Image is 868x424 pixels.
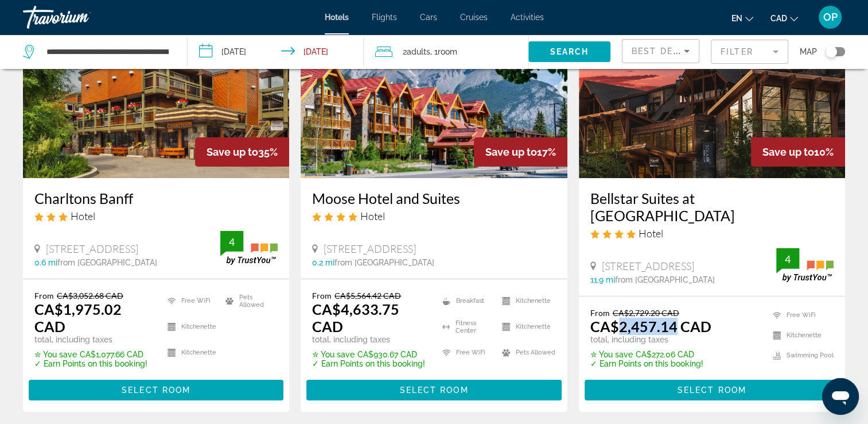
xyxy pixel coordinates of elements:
[590,318,711,335] ins: CA$2,457.14 CAD
[34,350,77,359] span: ✮ You save
[312,350,427,359] p: CA$930.67 CAD
[334,291,401,300] del: CA$5,564.42 CAD
[162,317,220,337] li: Kitchenette
[639,227,663,240] span: Hotel
[590,227,834,240] div: 4 star Hotel
[822,378,859,415] iframe: Button to launch messaging window
[122,386,190,395] span: Select Room
[34,300,122,335] ins: CA$1,975.02 CAD
[407,47,430,56] span: Adults
[590,275,615,284] span: 11.9 mi
[590,308,610,318] span: From
[34,350,153,359] p: CA$1,077.66 CAD
[485,146,537,158] span: Save up to
[767,348,834,363] li: Swimming Pool
[306,380,561,400] button: Select Room
[220,235,243,249] div: 4
[437,291,496,311] li: Breakfast
[312,210,555,222] div: 4 star Hotel
[590,350,633,359] span: ✮ You save
[823,11,838,23] span: OP
[372,13,397,22] a: Flights
[34,190,278,207] a: Charltons Banff
[815,5,845,29] button: User Menu
[34,291,54,300] span: From
[800,44,817,60] span: Map
[188,34,364,69] button: Check-in date: Sep 26, 2025 Check-out date: Sep 30, 2025
[34,210,278,222] div: 3 star Hotel
[632,47,691,56] span: Best Deals
[23,2,138,32] a: Travorium
[306,383,561,395] a: Select Room
[29,380,283,400] button: Select Room
[195,137,289,167] div: 35%
[602,260,694,272] span: [STREET_ADDRESS]
[437,342,496,363] li: Free WiFi
[34,359,153,368] p: ✓ Earn Points on this booking!
[312,258,334,267] span: 0.2 mi
[46,242,138,255] span: [STREET_ADDRESS]
[590,190,834,224] h3: Bellstar Suites at [GEOGRAPHIC_DATA]
[770,14,787,23] span: CAD
[420,13,437,22] a: Cars
[312,350,355,359] span: ✮ You save
[334,258,434,267] span: from [GEOGRAPHIC_DATA]
[34,258,57,267] span: 0.6 mi
[632,44,690,58] mat-select: Sort by
[585,380,839,400] button: Select Room
[511,13,544,22] a: Activities
[324,242,416,255] span: [STREET_ADDRESS]
[312,291,332,300] span: From
[34,335,153,344] p: total, including taxes
[364,34,528,69] button: Travelers: 2 adults, 0 children
[438,47,457,56] span: Room
[57,291,123,300] del: CA$3,052.68 CAD
[460,13,488,22] a: Cruises
[590,335,711,344] p: total, including taxes
[474,137,567,167] div: 17%
[312,300,399,335] ins: CA$4,633.75 CAD
[751,137,845,167] div: 10%
[770,10,798,26] button: Change currency
[403,44,430,60] span: 2
[528,41,610,62] button: Search
[817,47,845,57] button: Toggle map
[71,210,95,222] span: Hotel
[430,44,457,60] span: , 1
[678,386,746,395] span: Select Room
[325,13,349,22] a: Hotels
[762,146,814,158] span: Save up to
[590,350,711,359] p: CA$272.06 CAD
[220,291,278,311] li: Pets Allowed
[437,317,496,337] li: Fitness Center
[731,14,742,23] span: en
[162,342,220,363] li: Kitchenette
[496,342,556,363] li: Pets Allowed
[776,248,834,282] img: trustyou-badge.svg
[360,210,385,222] span: Hotel
[496,317,556,337] li: Kitchenette
[590,359,711,368] p: ✓ Earn Points on this booking!
[767,308,834,322] li: Free WiFi
[29,383,283,395] a: Select Room
[767,328,834,342] li: Kitchenette
[312,190,555,207] a: Moose Hotel and Suites
[585,383,839,395] a: Select Room
[57,258,157,267] span: from [GEOGRAPHIC_DATA]
[496,291,556,311] li: Kitchenette
[207,146,258,158] span: Save up to
[312,335,427,344] p: total, including taxes
[312,359,427,368] p: ✓ Earn Points on this booking!
[399,386,468,395] span: Select Room
[731,10,753,26] button: Change language
[711,39,788,64] button: Filter
[776,252,799,266] div: 4
[550,47,589,56] span: Search
[220,231,278,265] img: trustyou-badge.svg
